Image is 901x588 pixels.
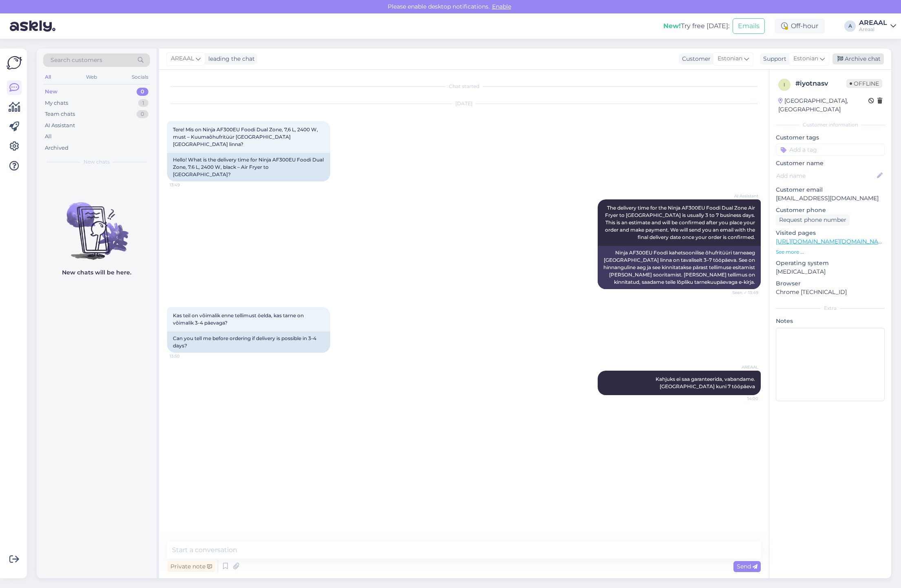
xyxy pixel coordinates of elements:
[793,54,818,63] span: Estonian
[45,122,75,130] div: AI Assistant
[733,18,765,34] button: Emails
[45,88,57,96] div: New
[167,561,215,572] div: Private note
[846,79,882,88] span: Offline
[784,82,785,88] span: i
[679,55,711,63] div: Customer
[776,186,885,194] p: Customer email
[776,214,850,225] div: Request phone number
[84,72,99,82] div: Web
[728,396,758,402] span: 14:00
[170,182,200,188] span: 13:49
[776,194,885,203] p: [EMAIL_ADDRESS][DOMAIN_NAME]
[663,22,681,30] b: New!
[776,259,885,267] p: Operating system
[171,54,194,63] span: AREAAL
[167,100,761,107] div: [DATE]
[859,26,887,33] div: Areaal
[760,55,786,63] div: Support
[859,20,896,33] a: AREAALAreaal
[598,246,761,289] div: Ninja AF300EU Foodi kahetsoonilise õhufritüüri tarneaeg [GEOGRAPHIC_DATA] linna on tavaliselt 3–7...
[776,206,885,214] p: Customer phone
[205,55,255,63] div: leading the chat
[130,72,150,82] div: Socials
[167,83,761,90] div: Chat started
[605,205,756,240] span: The delivery time for the Ninja AF300EU Foodi Dual Zone Air Fryer to [GEOGRAPHIC_DATA] is usually...
[795,79,846,88] div: # iyotnasv
[776,121,885,128] div: Customer information
[776,248,885,256] p: See more ...
[167,332,330,353] div: Can you tell me before ordering if delivery is possible in 3-4 days?
[45,144,68,152] div: Archived
[138,99,148,107] div: 1
[45,99,68,107] div: My chats
[776,171,875,180] input: Add name
[778,97,868,114] div: [GEOGRAPHIC_DATA], [GEOGRAPHIC_DATA]
[859,20,887,26] div: AREAAL
[51,56,102,64] span: Search customers
[728,193,758,199] span: AI Assistant
[170,353,200,359] span: 13:50
[776,144,885,156] input: Add a tag
[776,159,885,168] p: Customer name
[656,376,756,389] span: Kahjuks ei saa garanteerida, vabandame. [GEOGRAPHIC_DATA] kuni 7 tööpäeva
[776,229,885,237] p: Visited pages
[137,88,148,96] div: 0
[490,3,514,10] span: Enable
[62,268,131,277] p: New chats will be here.
[776,133,885,142] p: Customer tags
[173,312,305,326] span: Kas teil on võimalik enne tellimust öelda, kas tarne on võimalik 3-4 päevaga?
[663,21,729,31] div: Try free [DATE]:
[776,305,885,312] div: Extra
[43,72,53,82] div: All
[737,563,757,570] span: Send
[776,288,885,296] p: Chrome [TECHNICAL_ID]
[45,133,52,141] div: All
[137,110,148,118] div: 0
[45,110,75,118] div: Team chats
[844,20,856,32] div: A
[37,188,157,261] img: No chats
[718,54,742,63] span: Estonian
[167,153,330,181] div: Hello! What is the delivery time for Ninja AF300EU Foodi Dual Zone, 7.6 L, 2400 W, black – Air Fr...
[728,364,758,370] span: AREAAL
[728,290,758,296] span: Seen ✓ 13:49
[84,158,110,166] span: New chats
[7,55,22,71] img: Askly Logo
[173,126,319,147] span: Tere! Mis on Ninja AF300EU Foodi Dual Zone, 7,6 L, 2400 W, must – Kuumaõhufritüür [GEOGRAPHIC_DAT...
[776,267,885,276] p: [MEDICAL_DATA]
[776,317,885,325] p: Notes
[775,19,825,33] div: Off-hour
[833,53,884,64] div: Archive chat
[776,279,885,288] p: Browser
